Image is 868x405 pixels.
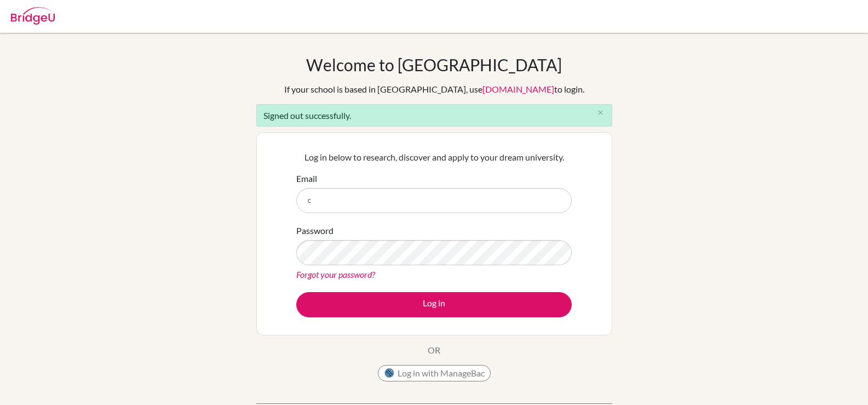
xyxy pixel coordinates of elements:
[428,344,440,357] p: OR
[296,292,572,317] button: Log in
[296,269,375,279] a: Forgot your password?
[378,365,491,381] button: Log in with ManageBac
[306,55,562,75] h1: Welcome to [GEOGRAPHIC_DATA]
[596,109,605,117] i: close
[482,84,554,94] a: [DOMAIN_NAME]
[296,151,572,164] p: Log in below to research, discover and apply to your dream university.
[256,104,612,127] div: Signed out successfully.
[284,83,584,96] div: If your school is based in [GEOGRAPHIC_DATA], use to login.
[296,224,334,237] label: Password
[590,105,612,121] button: Close
[296,172,317,185] label: Email
[11,7,55,25] img: Bridge-U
